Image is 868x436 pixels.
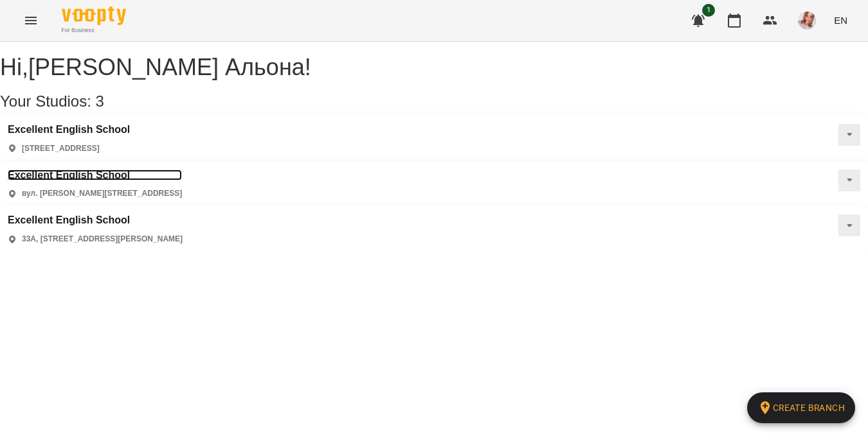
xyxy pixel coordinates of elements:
img: 2d479bed210e0de545f6ee74c0e7e972.jpg [798,12,816,30]
p: вул. [PERSON_NAME][STREET_ADDRESS] [22,188,182,199]
a: Excellent English School [8,214,183,226]
a: Excellent English School [8,170,182,181]
button: Menu [15,5,46,36]
a: Excellent English School [8,124,130,135]
span: For Business [62,26,126,35]
p: 33A, [STREET_ADDRESS][PERSON_NAME] [22,234,183,245]
img: Voopty Logo [62,6,126,25]
p: [STREET_ADDRESS] [22,143,100,154]
span: EN [834,13,847,27]
span: 3 [96,92,104,110]
button: EN [829,8,853,32]
span: 1 [702,4,715,17]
